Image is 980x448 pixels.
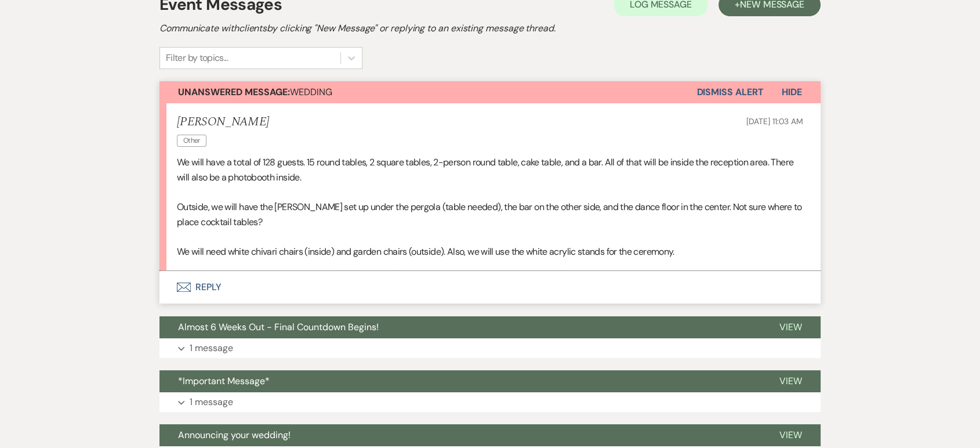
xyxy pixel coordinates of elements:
[761,370,821,392] button: View
[166,51,228,65] div: Filter by topics...
[177,200,803,229] p: Outside, we will have the [PERSON_NAME] set up under the pergola (table needed), the bar on the o...
[779,321,802,333] span: View
[763,81,821,103] button: Hide
[159,271,821,304] button: Reply
[178,86,332,98] span: WEDDING
[761,424,821,446] button: View
[782,86,802,98] span: Hide
[159,81,696,103] button: Unanswered Message:WEDDING
[159,424,761,446] button: Announcing your wedding!
[178,429,291,441] span: Announcing your wedding!
[177,135,206,147] span: Other
[159,338,821,358] button: 1 message
[696,81,763,103] button: Dismiss Alert
[159,370,761,392] button: *Important Message*
[761,316,821,338] button: View
[779,375,802,387] span: View
[159,392,821,412] button: 1 message
[178,375,270,387] span: *Important Message*
[190,341,233,356] p: 1 message
[178,86,290,98] strong: Unanswered Message:
[779,429,802,441] span: View
[190,395,233,410] p: 1 message
[746,116,803,127] span: [DATE] 11:03 AM
[177,155,803,185] p: We will have a total of 128 guests. 15 round tables, 2 square tables, 2-person round table, cake ...
[177,244,803,259] p: We will need white chivari chairs (inside) and garden chairs (outside). Also, we will use the whi...
[159,21,821,35] h2: Communicate with clients by clicking "New Message" or replying to an existing message thread.
[178,321,379,333] span: Almost 6 Weeks Out - Final Countdown Begins!
[159,316,761,338] button: Almost 6 Weeks Out - Final Countdown Begins!
[177,115,269,129] h5: [PERSON_NAME]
